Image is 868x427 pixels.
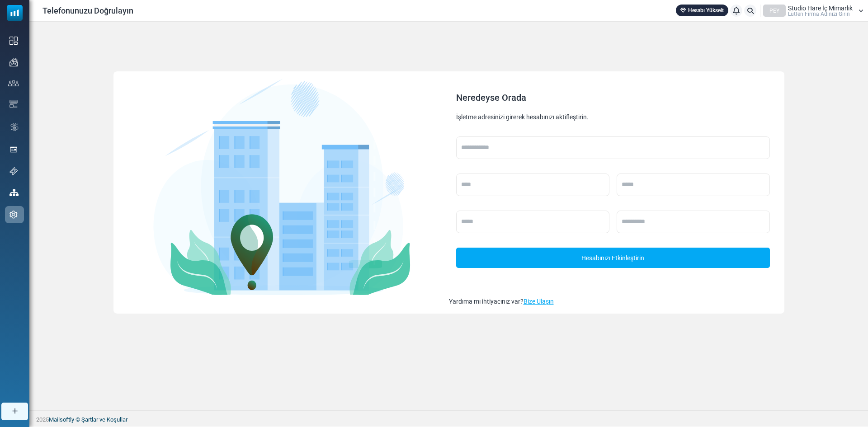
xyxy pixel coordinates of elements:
[9,58,18,66] img: campaigns-icon.png
[581,254,644,262] font: Hesabınızı Etkinleştirin
[7,5,23,21] img: mailsoftly_icon_blue_white.svg
[81,416,127,423] a: Şartlar ve Koşullar
[676,5,728,16] a: Hesabı Yükselt
[42,6,133,15] font: Telefonunuzu Doğrulayın
[36,416,49,423] font: 2025
[456,113,589,121] font: İşletme adresinizi girerek hesabınızı aktifleştirin.
[788,5,853,12] font: Studio Hare İç Mimarlık
[81,416,127,423] span: çeviri eksik: en.layouts.footer.terms_and_conditions
[49,416,80,423] a: Mailsoftly ©
[763,5,863,17] a: PEY Studio Hare İç Mimarlık Lütfen Firma Adınızı Girin
[788,11,850,17] font: Lütfen Firma Adınızı Girin
[769,8,779,14] font: PEY
[9,100,18,108] img: email-templates-icon.svg
[9,167,18,175] img: support-icon.svg
[688,7,724,14] font: Hesabı Yükselt
[524,298,554,305] a: Bize Ulaşın
[9,211,18,219] img: settings-icon.svg
[449,298,524,305] font: Yardıma mı ihtiyacınız var?
[9,122,19,132] img: workflow.svg
[9,145,18,154] img: landing_pages.svg
[9,37,18,45] img: dashboard-icon.svg
[8,80,19,86] img: contacts-icon.svg
[456,92,526,103] font: Neredeyse Orada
